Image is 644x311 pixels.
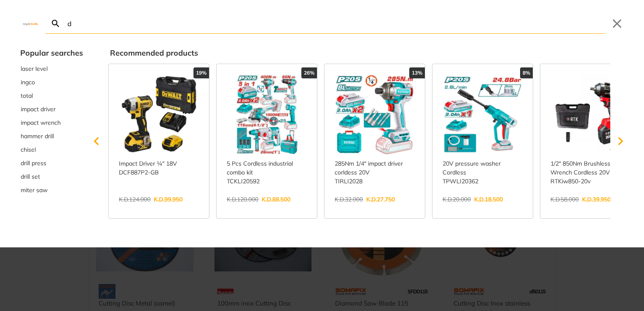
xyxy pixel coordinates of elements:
div: Popular searches [20,47,83,59]
div: Suggestion: impact driver [20,102,83,116]
svg: Search [51,19,61,29]
span: impact driver [21,105,56,114]
button: Select suggestion: impact driver [20,102,83,116]
div: Suggestion: drill set [20,170,83,183]
div: 8% [520,67,533,78]
svg: Scroll left [88,133,105,150]
button: Select suggestion: miter saw [20,183,83,197]
div: Suggestion: drill press [20,156,83,170]
span: laser level [21,64,48,73]
span: miter saw [21,186,48,195]
svg: Scroll right [612,133,629,150]
button: Select suggestion: hammer drill [20,129,83,143]
div: Recommended products [110,47,624,59]
div: Suggestion: hammer drill [20,129,83,143]
div: Suggestion: miter saw [20,183,83,197]
div: 26% [301,67,317,78]
button: Select suggestion: laser level [20,62,83,75]
span: drill set [21,172,40,181]
button: Select suggestion: ingco [20,75,83,89]
div: Suggestion: laser level [20,62,83,75]
button: Select suggestion: chisel [20,143,83,156]
span: total [21,91,33,100]
span: chisel [21,145,36,154]
span: hammer drill [21,132,54,141]
span: impact wrench [21,118,61,127]
span: drill press [21,159,46,168]
div: Suggestion: total [20,89,83,102]
div: Suggestion: chisel [20,143,83,156]
div: Suggestion: impact wrench [20,116,83,129]
span: ingco [21,78,35,87]
img: Close [20,21,40,25]
div: 19% [193,67,209,78]
button: Select suggestion: drill set [20,170,83,183]
div: Suggestion: ingco [20,75,83,89]
button: Select suggestion: drill press [20,156,83,170]
button: Close [610,17,624,30]
button: Select suggestion: impact wrench [20,116,83,129]
input: Search… [66,13,605,33]
div: 13% [409,67,425,78]
button: Select suggestion: total [20,89,83,102]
